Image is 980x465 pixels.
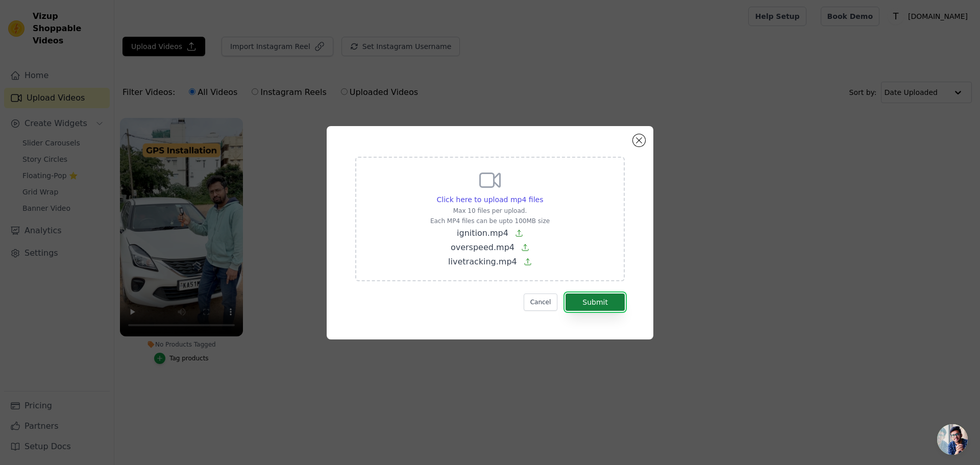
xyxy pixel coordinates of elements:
span: overspeed.mp4 [451,242,514,252]
button: Close modal [633,134,645,146]
button: Submit [566,293,625,311]
span: Click here to upload mp4 files [437,195,544,204]
span: livetracking.mp4 [448,257,517,266]
a: Open chat [937,424,968,455]
span: ignition.mp4 [457,228,508,238]
button: Cancel [524,293,558,311]
p: Each MP4 files can be upto 100MB size [430,217,550,225]
p: Max 10 files per upload. [430,207,550,215]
